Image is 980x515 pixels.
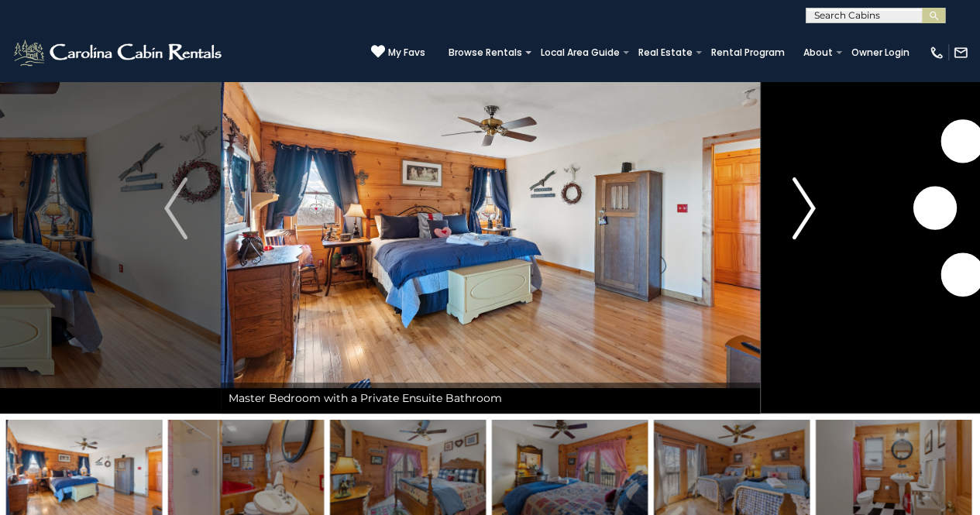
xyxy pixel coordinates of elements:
[388,46,425,60] span: My Favs
[793,177,816,239] img: arrow
[703,42,793,64] a: Rental Program
[631,42,700,64] a: Real Estate
[132,3,221,414] button: Previous
[371,44,425,60] a: My Favs
[759,3,848,414] button: Next
[164,177,187,239] img: arrow
[953,45,968,60] img: mail-regular-white.png
[533,42,628,64] a: Local Area Guide
[221,383,760,414] div: Master Bedroom with a Private Ensuite Bathroom
[441,42,530,64] a: Browse Rentals
[12,37,226,68] img: White-1-2.png
[844,42,917,64] a: Owner Login
[929,45,944,60] img: phone-regular-white.png
[796,42,841,64] a: About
